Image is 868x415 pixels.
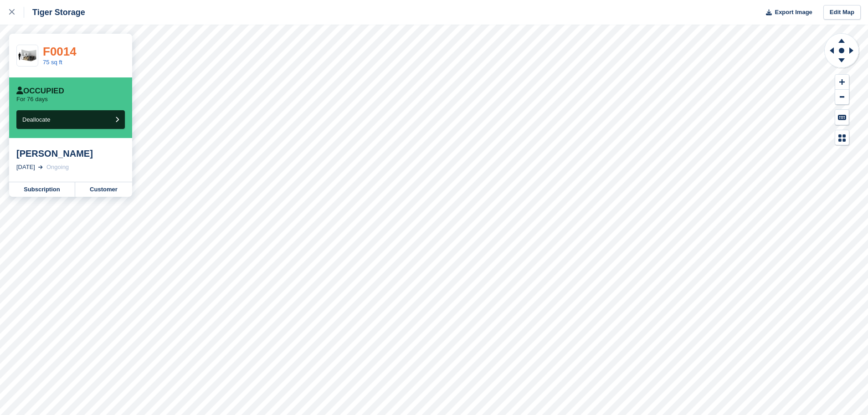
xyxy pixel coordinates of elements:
[835,130,849,145] button: Map Legend
[46,163,69,172] div: Ongoing
[75,182,132,197] a: Customer
[823,5,861,20] a: Edit Map
[760,5,812,20] button: Export Image
[775,8,812,17] span: Export Image
[38,165,43,169] img: arrow-right-light-icn-cde0832a797a2874e46488d9cf13f60e5c3a73dbe684e267c42b8395dfbc2abf.svg
[835,75,849,90] button: Zoom In
[16,163,35,172] div: [DATE]
[9,182,75,197] a: Subscription
[24,7,85,18] div: Tiger Storage
[17,48,38,64] img: 75-sqft-unit.jpg
[16,148,125,159] div: [PERSON_NAME]
[43,59,62,66] a: 75 sq ft
[16,96,48,103] p: For 76 days
[835,90,849,105] button: Zoom Out
[43,45,77,58] a: F0014
[835,110,849,125] button: Keyboard Shortcuts
[16,110,125,129] button: Deallocate
[16,87,64,96] div: Occupied
[22,116,50,123] span: Deallocate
